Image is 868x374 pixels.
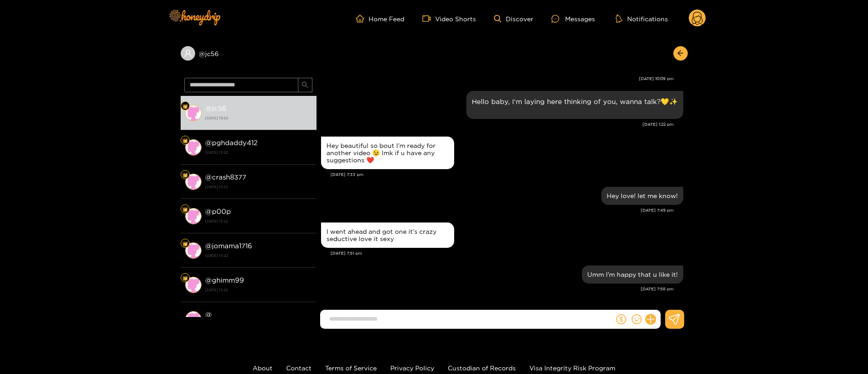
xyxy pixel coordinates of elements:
img: conversation [185,277,201,293]
strong: [DATE] 13:22 [205,286,312,294]
img: conversation [185,174,201,190]
div: [DATE] 7:51 pm [331,250,683,256]
button: dollar [614,312,628,326]
img: Fan Level [182,138,188,143]
img: conversation [185,208,201,224]
a: Terms of Service [325,365,377,371]
p: Hello baby, I’m laying here thinking of you, wanna talk?💛✨ [472,96,678,107]
img: Fan Level [182,104,188,109]
span: arrow-left [677,50,684,57]
a: Video Shorts [422,14,476,23]
div: Hey love! let me know! [607,192,678,199]
strong: [DATE] 13:22 [205,183,312,191]
button: search [298,78,312,92]
strong: [DATE] 13:22 [205,217,312,225]
a: Discover [494,15,533,23]
strong: @ crash8377 [205,173,246,181]
div: @jc56 [181,46,317,61]
img: Fan Level [182,241,188,246]
div: Sep. 18, 7:58 pm [582,265,683,284]
div: Messages [551,14,595,24]
a: Privacy Policy [390,365,434,371]
button: Notifications [613,14,671,23]
img: conversation [185,105,201,121]
div: Umm I'm happy that u like it! [587,271,678,278]
div: Hey beautiful so bout I’m ready for another video 😉 lmk if u have any suggestions ❤️ [326,142,449,164]
img: conversation [185,311,201,327]
span: smile [632,314,642,324]
strong: @ jc56 [205,104,226,112]
img: conversation [185,242,201,259]
div: Sep. 18, 7:49 pm [601,187,683,205]
div: I went ahead and got one it’s crazy seductive love it sexy [326,228,449,242]
img: conversation [185,139,201,156]
span: user [184,49,192,57]
span: search [302,81,308,89]
strong: @ p00p [205,208,231,215]
strong: [DATE] 19:58 [205,114,312,122]
strong: @ jomama1716 [205,242,252,250]
img: Fan Level [182,207,188,212]
div: [DATE] 7:49 pm [321,207,674,213]
div: [DATE] 7:58 pm [321,286,674,292]
div: [DATE] 1:22 pm [321,121,674,128]
div: Sep. 18, 7:33 pm [321,137,454,169]
strong: @ pghdaddy412 [205,139,258,147]
a: Custodian of Records [448,365,516,371]
div: [DATE] 10:09 pm [321,76,674,82]
span: dollar [616,314,626,324]
img: Fan Level [182,172,188,178]
button: arrow-left [673,46,688,61]
a: Visa Integrity Risk Program [529,365,615,371]
strong: [DATE] 13:22 [205,251,312,260]
span: video-camera [422,14,435,23]
img: Fan Level [182,275,188,281]
span: home [356,14,369,23]
strong: @ [205,311,212,318]
a: About [253,365,273,371]
a: Contact [286,365,312,371]
strong: [DATE] 13:22 [205,148,312,156]
strong: @ ghimm99 [205,276,244,284]
div: [DATE] 7:33 pm [331,171,683,178]
div: Sep. 18, 1:22 pm [466,91,683,119]
a: Home Feed [356,14,404,23]
div: Sep. 18, 7:51 pm [321,223,454,248]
